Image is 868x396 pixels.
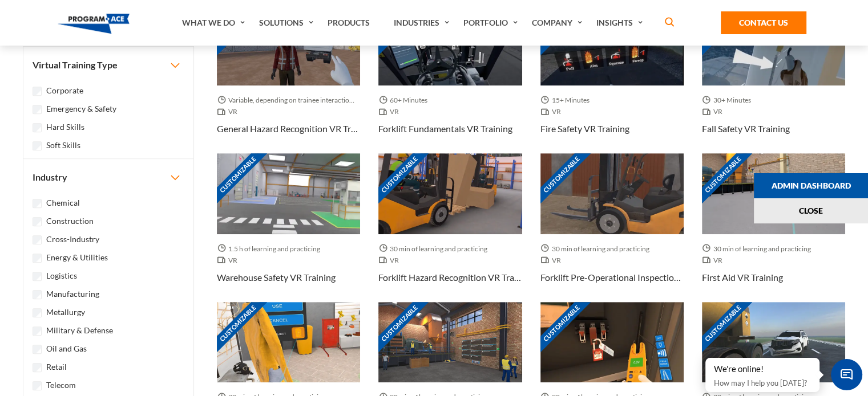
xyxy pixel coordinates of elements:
input: Manufacturing [33,290,42,299]
input: Energy & Utilities [33,254,42,263]
label: Hard Skills [46,121,84,133]
span: 30 min of learning and practicing [540,243,654,255]
a: Customizable Thumbnail - Forklift Pre-Operational Inspection VR Training 30 min of learning and p... [540,153,684,301]
h3: Warehouse Safety VR Training [217,271,336,284]
h3: Forklift Fundamentals VR Training [378,122,512,136]
span: 1.5 h of learning and practicing [217,243,325,255]
label: Emergency & Safety [46,103,116,115]
label: Construction [46,215,94,227]
a: Contact Us [721,11,806,34]
a: Customizable Thumbnail - First Aid VR Training 30 min of learning and practicing VR First Aid VR ... [702,153,845,301]
a: Customizable Thumbnail - Fire Safety VR Training 15+ Minutes VR Fire Safety VR Training [540,5,684,153]
a: Customizable Thumbnail - Forklift Fundamentals VR Training 60+ Minutes VR Forklift Fundamentals V... [378,5,522,153]
span: VR [540,255,566,266]
div: We're online! [714,364,811,375]
h3: Fire Safety VR Training [540,122,629,136]
h3: Forklift Hazard Recognition VR Training [378,271,522,284]
h3: General Hazard Recognition VR Training [217,122,360,136]
input: Construction [33,217,42,226]
label: Cross-Industry [46,233,99,246]
span: 30+ Minutes [702,95,756,106]
span: 30 min of learning and practicing [702,243,815,255]
span: VR [378,106,403,117]
h3: Fall Safety VR Training [702,122,790,136]
span: VR [217,255,242,266]
span: VR [702,106,727,117]
a: Customizable Thumbnail - Forklift Hazard Recognition VR Training 30 min of learning and practicin... [378,153,522,301]
button: Industry [23,159,193,195]
input: Metallurgy [33,308,42,317]
label: Retail [46,361,67,373]
img: Program-Ace [58,14,130,34]
label: Energy & Utilities [46,251,108,264]
input: Cross-Industry [33,235,42,244]
span: VR [702,255,727,266]
span: VR [540,106,566,117]
label: Logistics [46,270,77,282]
label: Telecom [46,379,76,391]
span: VR [217,106,242,117]
input: Telecom [33,381,42,390]
span: 15+ Minutes [540,95,594,106]
input: Corporate [33,87,42,96]
label: Oil and Gas [46,342,87,355]
input: Chemical [33,199,42,208]
span: Variable, depending on trainee interaction with each component. [217,95,360,106]
span: Chat Widget [831,359,862,390]
a: Customizable Thumbnail - General Hazard Recognition VR Training Variable, depending on trainee in... [217,5,360,153]
span: VR [378,255,403,266]
h3: First Aid VR Training [702,271,783,284]
input: Logistics [33,272,42,281]
a: Admin Dashboard [754,173,868,198]
label: Chemical [46,197,80,209]
label: Soft Skills [46,139,80,152]
label: Corporate [46,84,83,97]
span: 30 min of learning and practicing [378,243,492,255]
input: Hard Skills [33,123,42,132]
input: Military & Defense [33,326,42,336]
input: Emergency & Safety [33,105,42,114]
h3: Forklift Pre-Operational Inspection VR Training [540,271,684,284]
button: Close [754,198,868,223]
button: Virtual Training Type [23,47,193,83]
label: Metallurgy [46,306,85,319]
span: 60+ Minutes [378,95,432,106]
input: Soft Skills [33,141,42,150]
label: Manufacturing [46,288,99,300]
a: Customizable Thumbnail - Warehouse Safety VR Training 1.5 h of learning and practicing VR Warehou... [217,153,360,301]
a: Customizable Thumbnail - Fall Safety VR Training 30+ Minutes VR Fall Safety VR Training [702,5,845,153]
input: Oil and Gas [33,345,42,354]
p: How may I help you [DATE]? [714,376,811,390]
input: Retail [33,363,42,372]
label: Military & Defense [46,324,113,337]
